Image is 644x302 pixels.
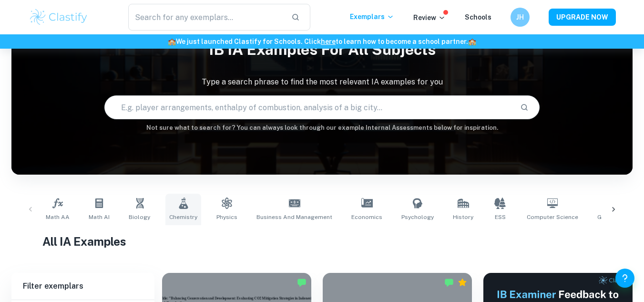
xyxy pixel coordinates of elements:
[168,38,176,45] span: 🏫
[42,233,602,250] h1: All IA Examples
[444,278,454,287] img: Marked
[549,9,616,26] button: UPGRADE NOW
[453,213,473,221] span: History
[89,213,110,221] span: Math AI
[105,94,512,121] input: E.g. player arrangements, enthalpy of combustion, analysis of a big city...
[615,269,634,288] button: Help and Feedback
[256,213,332,221] span: Business and Management
[129,213,150,221] span: Biology
[11,76,633,88] p: Type a search phrase to find the most relevant IA examples for you
[46,213,70,221] span: Math AA
[413,12,446,23] p: Review
[465,13,491,21] a: Schools
[351,213,382,221] span: Economics
[11,273,154,300] h6: Filter exemplars
[458,278,467,287] div: Premium
[516,99,532,115] button: Search
[169,213,197,221] span: Chemistry
[11,123,633,133] h6: Not sure what to search for? You can always look through our example Internal Assessments below f...
[216,213,237,221] span: Physics
[29,8,89,27] img: Clastify logo
[468,38,476,45] span: 🏫
[514,12,525,22] h6: JH
[128,4,284,31] input: Search for any exemplars...
[527,213,578,221] span: Computer Science
[511,8,530,27] button: JH
[297,278,307,287] img: Marked
[495,213,506,221] span: ESS
[2,36,642,47] h6: We just launched Clastify for Schools. Click to learn how to become a school partner.
[401,213,434,221] span: Psychology
[350,11,394,22] p: Exemplars
[597,213,628,221] span: Geography
[11,34,633,65] h1: IB IA examples for all subjects
[321,38,336,45] a: here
